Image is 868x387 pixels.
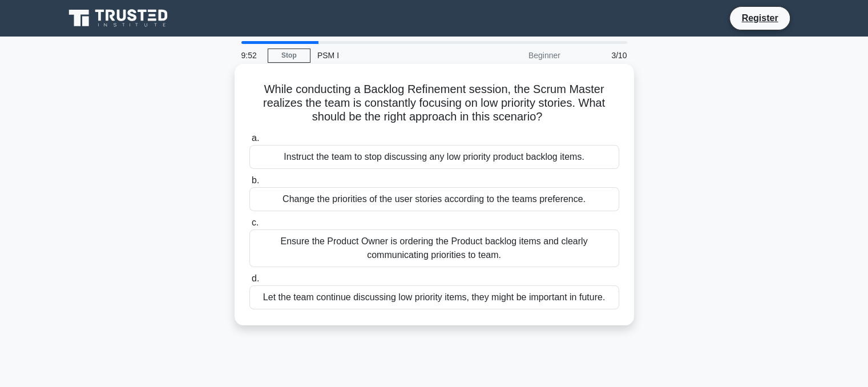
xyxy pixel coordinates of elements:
span: a. [252,133,259,143]
div: PSM I [310,44,467,67]
a: Stop [268,49,310,63]
div: Ensure the Product Owner is ordering the Product backlog items and clearly communicating prioriti... [249,229,619,267]
a: Register [734,11,785,25]
span: c. [252,217,259,227]
span: b. [252,175,259,185]
div: Beginner [467,44,567,67]
div: Instruct the team to stop discussing any low priority product backlog items. [249,145,619,169]
div: Let the team continue discussing low priority items, they might be important in future. [249,285,619,309]
h5: While conducting a Backlog Refinement session, the Scrum Master realizes the team is constantly f... [248,82,620,124]
div: 3/10 [567,44,634,67]
div: 9:52 [235,44,268,67]
span: d. [252,273,259,283]
div: Change the priorities of the user stories according to the teams preference. [249,187,619,211]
